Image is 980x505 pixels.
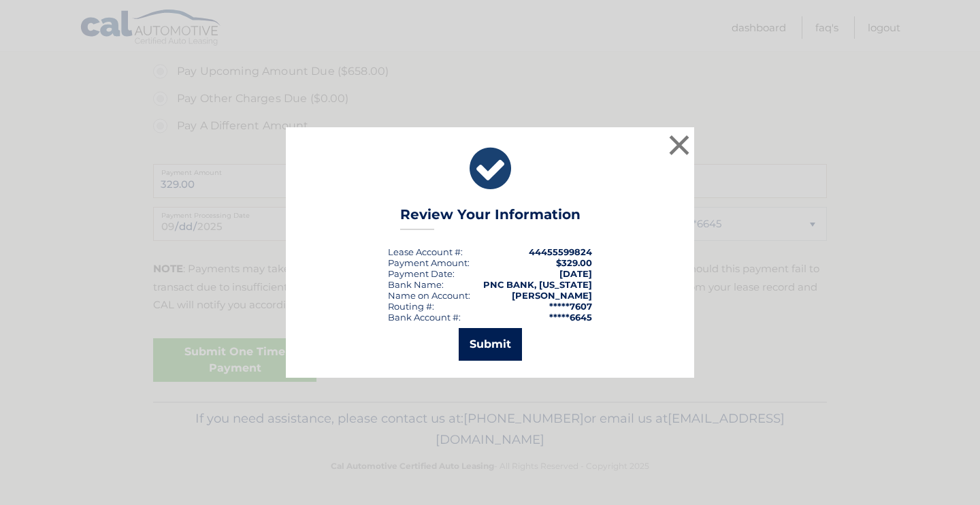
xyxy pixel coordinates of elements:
button: × [666,131,693,159]
strong: PNC BANK, [US_STATE] [483,279,592,290]
div: Name on Account: [388,290,470,301]
div: Lease Account #: [388,246,463,257]
div: Payment Amount: [388,257,470,268]
span: $329.00 [556,257,592,268]
div: Bank Name: [388,279,444,290]
button: Submit [459,328,522,361]
div: Routing #: [388,301,434,312]
h3: Review Your Information [400,206,581,230]
strong: 44455599824 [529,246,592,257]
div: : [388,268,455,279]
strong: [PERSON_NAME] [512,290,592,301]
span: Payment Date [388,268,453,279]
div: Bank Account #: [388,312,461,323]
span: [DATE] [559,268,592,279]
